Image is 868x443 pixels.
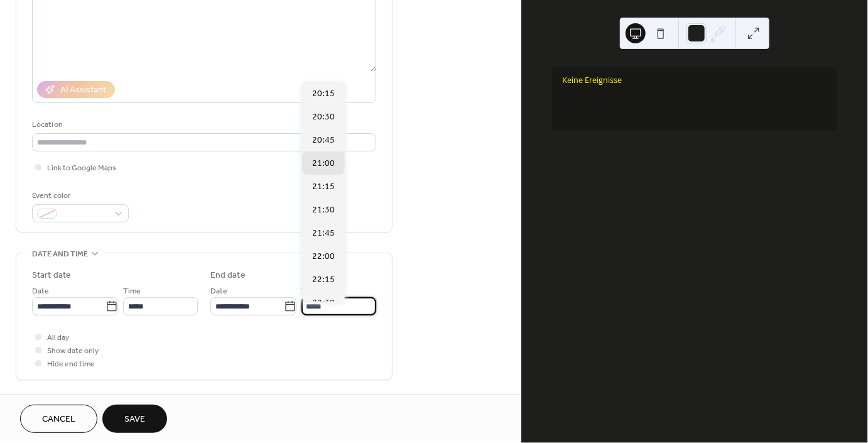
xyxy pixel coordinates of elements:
button: Cancel [20,405,97,433]
span: Date and time [32,248,88,261]
span: Hide end time [47,358,95,371]
span: 20:30 [312,111,335,124]
span: Date [210,285,227,298]
button: Save [102,405,167,433]
div: Location [32,118,374,131]
div: Keine Ereignisse [562,75,827,87]
span: 21:15 [312,180,335,194]
span: 22:15 [312,273,335,287]
span: 20:45 [312,134,335,147]
span: Save [124,413,145,427]
span: 22:00 [312,250,335,263]
span: 22:30 [312,297,335,310]
span: Time [123,285,141,298]
span: Link to Google Maps [47,162,116,175]
span: Time [301,285,319,298]
span: All day [47,332,69,345]
span: 20:15 [312,87,335,101]
span: 21:30 [312,204,335,217]
span: Date [32,285,49,298]
div: Event color [32,189,126,202]
span: Show date only [47,345,99,358]
span: 21:00 [312,157,335,170]
span: 21:45 [312,227,335,240]
div: End date [210,269,246,282]
div: Start date [32,269,71,282]
span: Cancel [42,413,75,427]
